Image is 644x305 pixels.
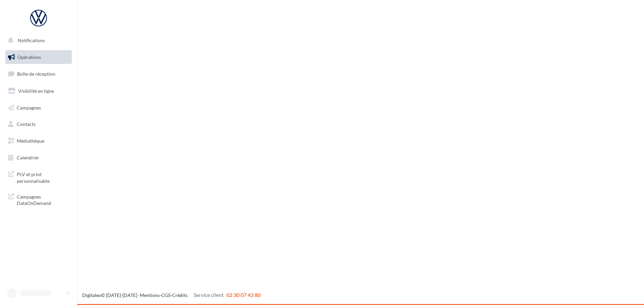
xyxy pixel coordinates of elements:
a: Calendrier [4,151,73,165]
span: Contacts [17,121,36,127]
span: © [DATE]-[DATE] - - - [82,292,261,298]
a: Campagnes DataOnDemand [4,189,73,209]
a: Mentions [140,292,160,298]
a: Digitaleo [82,292,101,298]
button: Notifications [4,33,70,48]
a: Contacts [4,117,73,131]
span: Service client [194,292,224,298]
a: Campagnes [4,101,73,115]
span: Médiathèque [17,138,44,144]
span: PLV et print personnalisable [17,170,69,184]
a: Opérations [4,50,73,64]
span: Campagnes [17,104,41,110]
span: 02 30 07 43 80 [226,292,261,298]
a: Médiathèque [4,134,73,148]
span: Boîte de réception [17,71,55,77]
a: Visibilité en ligne [4,84,73,98]
span: Calendrier [17,155,39,160]
span: Campagnes DataOnDemand [17,192,69,207]
span: Visibilité en ligne [18,88,54,94]
a: CGS [161,292,170,298]
span: Opérations [17,54,41,60]
a: Crédits [172,292,187,298]
a: Boîte de réception [4,67,73,81]
a: PLV et print personnalisable [4,167,73,187]
span: Notifications [18,37,45,43]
